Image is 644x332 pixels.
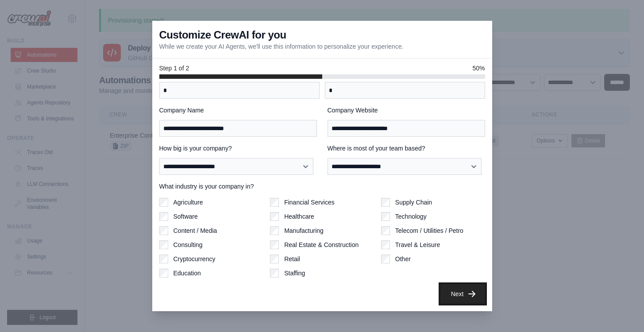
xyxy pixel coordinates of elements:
label: Where is most of your team based? [328,144,485,153]
label: What industry is your company in? [159,182,485,191]
label: How big is your company? [159,144,317,153]
label: Manufacturing [284,226,324,235]
label: Content / Media [174,226,217,235]
label: Agriculture [174,198,203,207]
label: Travel & Leisure [395,240,440,249]
label: Consulting [174,240,203,249]
label: Financial Services [284,198,335,207]
label: Staffing [284,269,305,278]
p: While we create your AI Agents, we'll use this information to personalize your experience. [159,42,404,51]
label: Technology [395,212,427,221]
label: Software [174,212,198,221]
label: Supply Chain [395,198,432,207]
label: Telecom / Utilities / Petro [395,226,463,235]
h3: Customize CrewAI for you [159,28,286,42]
label: Healthcare [284,212,314,221]
label: Cryptocurrency [174,255,216,263]
label: Real Estate & Construction [284,240,359,249]
label: Other [395,255,411,263]
label: Education [174,269,201,278]
span: 50% [472,64,485,73]
label: Company Name [159,106,317,115]
button: Next [440,284,485,304]
label: Retail [284,255,300,263]
span: Step 1 of 2 [159,64,189,73]
label: Company Website [328,106,485,115]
